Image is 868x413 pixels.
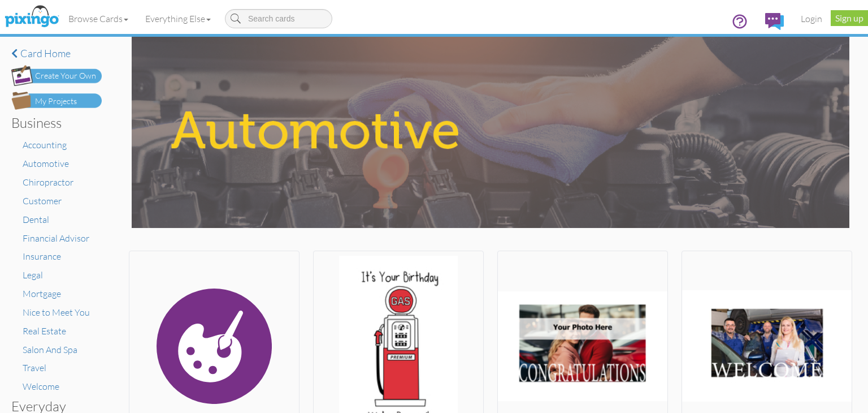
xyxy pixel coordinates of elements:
a: Travel [23,362,46,373]
a: Chiropractor [23,177,73,188]
a: Real Estate [23,325,66,337]
input: Search cards [225,9,332,28]
a: Nice to Meet You [23,307,90,318]
a: Legal [23,269,43,281]
a: Customer [23,195,62,206]
div: Create Your Own [35,70,96,82]
a: Mortgage [23,288,61,299]
img: automotive.jpg [132,37,849,228]
a: Login [792,5,831,33]
a: Sign up [831,10,868,26]
img: comments.svg [765,13,784,30]
div: My Projects [35,96,77,107]
a: Insurance [23,251,61,262]
a: Accounting [23,139,67,150]
a: Financial Advisor [23,233,89,244]
h3: Business [11,115,93,130]
a: Welcome [23,381,59,392]
a: Salon And Spa [23,344,77,355]
a: Card home [11,48,102,59]
img: my-projects-button.png [11,92,102,110]
a: Dental [23,214,49,225]
a: Automotive [23,158,69,169]
a: Browse Cards [60,5,137,33]
img: pixingo logo [2,3,62,31]
img: create-own-button.png [11,65,102,86]
a: Everything Else [137,5,219,33]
